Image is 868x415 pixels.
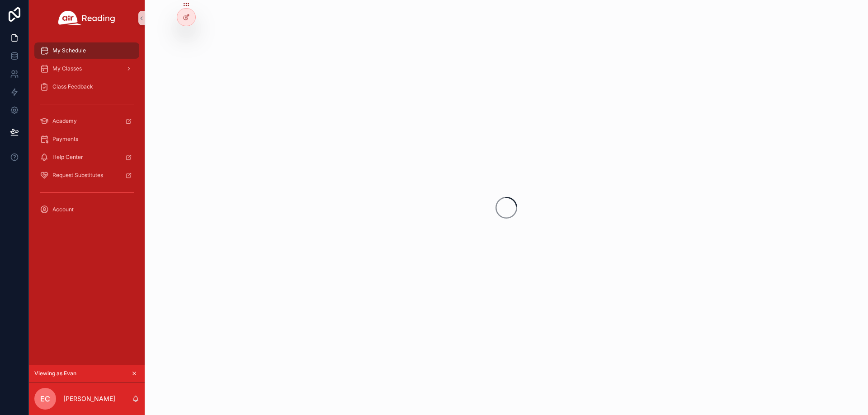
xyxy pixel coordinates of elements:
[40,393,50,404] span: EC
[34,61,139,77] a: My Classes
[52,65,82,72] span: My Classes
[63,394,115,403] p: [PERSON_NAME]
[34,113,139,129] a: Academy
[34,42,139,59] a: My Schedule
[34,201,139,218] a: Account
[52,172,103,179] span: Request Substitutes
[29,36,145,229] div: scrollable content
[34,79,139,95] a: Class Feedback
[34,370,76,377] span: Viewing as Evan
[52,47,86,54] span: My Schedule
[34,149,139,165] a: Help Center
[52,117,77,125] span: Academy
[52,154,83,161] span: Help Center
[34,131,139,147] a: Payments
[34,167,139,183] a: Request Substitutes
[58,11,115,25] img: App logo
[52,206,74,213] span: Account
[52,135,78,143] span: Payments
[52,83,93,90] span: Class Feedback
